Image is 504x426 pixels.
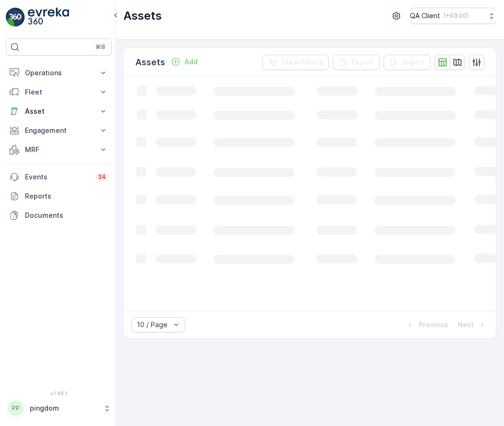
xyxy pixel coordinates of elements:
[281,58,323,67] p: Clear Filters
[384,55,431,70] button: Import
[6,187,112,206] a: Reports
[25,68,93,78] p: Operations
[25,211,108,220] p: Documents
[352,58,374,67] p: Export
[25,106,93,116] p: Asset
[25,145,93,154] p: MRF
[98,173,106,181] p: 34
[457,319,488,331] button: Next
[25,126,93,135] p: Engagement
[6,167,112,187] a: Events34
[403,58,425,67] p: Import
[419,320,448,330] p: Previous
[6,63,112,83] button: Operations
[6,8,25,27] img: logo
[410,11,440,21] p: QA Client
[184,57,198,67] p: Add
[6,206,112,225] a: Documents
[25,191,108,201] p: Reports
[6,140,112,159] button: MRF
[28,8,69,27] img: logo_light-DOdMpM7g.png
[30,403,98,413] p: pingdom
[96,43,105,51] p: ⌘B
[404,319,449,331] button: Previous
[410,8,496,24] button: QA Client(+03:00)
[444,12,468,20] p: ( +03:00 )
[6,390,112,396] span: v 1.48.1
[25,87,93,97] p: Fleet
[25,172,90,182] p: Events
[6,83,112,102] button: Fleet
[8,401,24,416] div: PP
[6,121,112,140] button: Engagement
[135,56,165,69] p: Assets
[167,56,202,68] button: Add
[6,102,112,121] button: Asset
[262,55,329,70] button: Clear Filters
[333,55,380,70] button: Export
[123,8,162,24] p: Assets
[6,398,112,418] button: PPpingdom
[458,320,474,330] p: Next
